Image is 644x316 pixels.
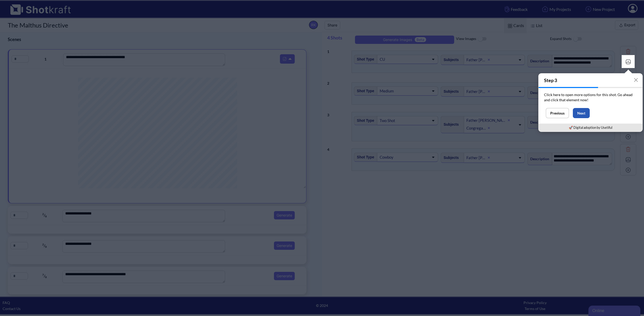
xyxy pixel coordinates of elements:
button: Previous [546,108,569,118]
a: 🚀 Digital adoption by Usetiful [569,125,612,130]
h4: Step 3 [539,73,642,87]
p: Click here to open more options for this shot. Go ahead and click that element now! [544,92,637,103]
div: Online [4,3,48,9]
img: Expand Icon [624,58,632,66]
button: Next [573,108,590,118]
